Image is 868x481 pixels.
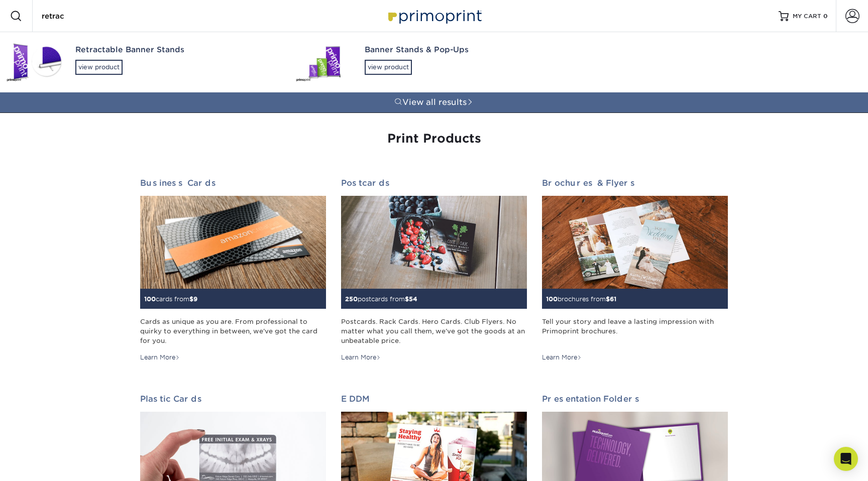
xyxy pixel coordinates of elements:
[6,42,66,82] img: Retractable Banner Stands
[365,60,412,75] div: view product
[341,394,527,404] h2: EDDM
[546,295,616,303] small: brochures from
[542,178,728,188] h2: Brochures & Flyers
[189,295,193,303] span: $
[341,178,527,188] h2: Postcards
[542,394,728,404] h2: Presentation Folders
[542,353,582,362] div: Learn More
[75,60,123,75] div: view product
[345,295,417,303] small: postcards from
[75,44,277,56] div: Retractable Banner Stands
[140,178,326,188] h2: Business Cards
[345,295,358,303] span: 250
[140,196,326,289] img: Business Cards
[610,295,616,303] span: 61
[405,295,409,303] span: $
[546,295,558,303] span: 100
[341,317,527,346] div: Postcards. Rack Cards. Hero Cards. Club Flyers. No matter what you call them, we've got the goods...
[140,178,326,362] a: Business Cards 100cards from$9 Cards as unique as you are. From professional to quirky to everyth...
[365,44,567,56] div: Banner Stands & Pop-Ups
[542,196,728,289] img: Brochures & Flyers
[144,295,156,303] span: 100
[289,32,579,92] a: Banner Stands & Pop-Upsview product
[606,295,610,303] span: $
[140,394,326,404] h2: Plastic Cards
[384,5,484,27] img: Primoprint
[823,13,828,20] span: 0
[834,447,858,471] div: Open Intercom Messenger
[140,353,180,362] div: Learn More
[144,295,197,303] small: cards from
[295,42,356,82] img: Banner Stands & Pop-Ups
[41,10,139,22] input: SEARCH PRODUCTS.....
[542,178,728,362] a: Brochures & Flyers 100brochures from$61 Tell your story and leave a lasting impression with Primo...
[3,450,85,477] iframe: Google Customer Reviews
[409,295,417,303] span: 54
[341,196,527,289] img: Postcards
[140,317,326,346] div: Cards as unique as you are. From professional to quirky to everything in between, we've got the c...
[193,295,197,303] span: 9
[341,178,527,362] a: Postcards 250postcards from$54 Postcards. Rack Cards. Hero Cards. Club Flyers. No matter what you...
[140,132,728,146] h1: Print Products
[793,12,821,21] span: MY CART
[542,317,728,346] div: Tell your story and leave a lasting impression with Primoprint brochures.
[341,353,381,362] div: Learn More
